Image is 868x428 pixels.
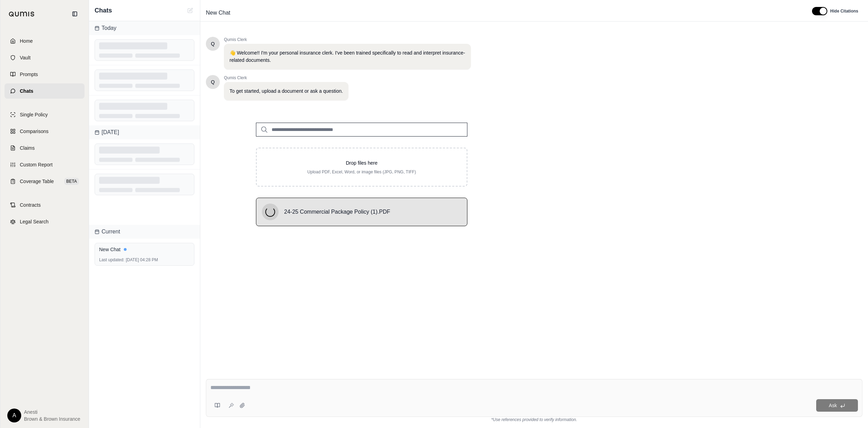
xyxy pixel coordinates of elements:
span: New Chat [203,7,233,18]
p: To get started, upload a document or ask a question. [230,88,343,95]
p: 👋 Welcome!! I'm your personal insurance clerk. I've been trained specifically to read and interpr... [230,49,465,64]
span: Chats [95,6,112,15]
div: Edit Title [203,7,804,18]
span: Coverage Table [20,178,54,185]
span: 24-25 Commercial Package Policy (1).PDF [284,208,390,216]
a: Legal Search [5,214,85,229]
div: *Use references provided to verify information. [206,417,862,422]
span: Custom Report [20,161,53,168]
button: New Chat [186,6,194,15]
span: Legal Search [20,218,49,225]
span: BETA [64,178,79,185]
span: Hello [211,40,215,47]
div: A [7,409,21,422]
div: Current [89,225,200,239]
span: Comparisons [20,128,48,135]
img: Qumis Logo [9,11,35,17]
a: Custom Report [5,157,85,172]
span: Ask [829,403,837,408]
span: Home [20,38,33,44]
button: Collapse sidebar [69,8,80,19]
span: Single Policy [20,111,48,118]
div: [DATE] 04:28 PM [99,257,190,263]
span: Prompts [20,71,38,78]
a: Prompts [5,67,85,82]
span: Vault [20,54,31,61]
p: Upload PDF, Excel, Word, or image files (JPG, PNG, TIFF) [268,169,456,175]
span: Anesti [24,409,80,415]
span: Qumis Clerk [224,37,471,42]
span: Last updated: [99,257,124,263]
span: Brown & Brown Insurance [24,415,80,422]
a: Single Policy [5,107,85,122]
div: New Chat [99,246,190,253]
span: Claims [20,145,35,151]
p: Drop files here [268,159,456,166]
span: Hide Citations [830,8,858,14]
button: Ask [816,399,858,412]
span: Qumis Clerk [224,75,348,81]
a: Chats [5,83,85,99]
span: Hello [211,79,215,85]
a: Home [5,33,85,49]
div: [DATE] [89,125,200,139]
span: Chats [20,88,33,94]
div: Today [89,21,200,35]
a: Comparisons [5,124,85,139]
span: Contracts [20,201,41,208]
a: Claims [5,140,85,156]
a: Contracts [5,197,85,213]
a: Coverage TableBETA [5,174,85,189]
a: Vault [5,50,85,65]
